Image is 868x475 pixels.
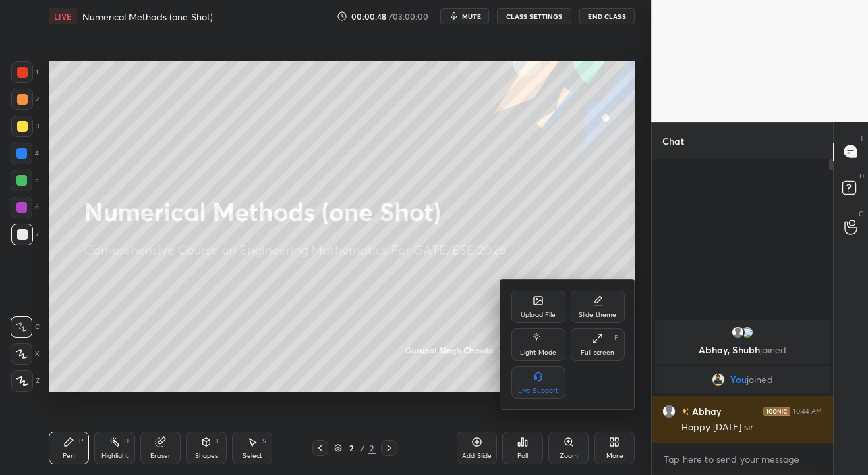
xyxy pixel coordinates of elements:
div: Full screen [581,349,614,356]
div: Live Support [518,387,558,394]
div: Light Mode [520,349,556,356]
div: F [614,334,618,341]
div: Upload File [521,311,556,318]
div: Slide theme [579,311,616,318]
